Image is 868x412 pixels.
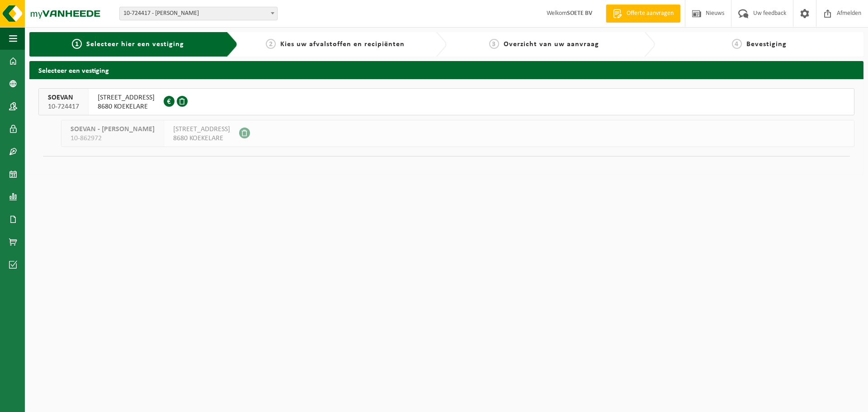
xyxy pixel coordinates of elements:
span: Kies uw afvalstoffen en recipiënten [280,41,405,48]
span: SOEVAN [48,93,79,102]
span: 3 [489,39,499,49]
span: 8680 KOEKELARE [98,102,155,111]
span: 8680 KOEKELARE [173,134,230,143]
span: [STREET_ADDRESS] [173,125,230,134]
span: SOEVAN - [PERSON_NAME] [71,125,155,134]
span: Offerte aanvragen [624,9,676,18]
strong: SOETE BV [567,10,592,17]
span: Selecteer hier een vestiging [86,41,184,48]
span: 1 [72,39,82,49]
span: Overzicht van uw aanvraag [504,41,599,48]
h2: Selecteer een vestiging [29,61,863,79]
button: SOEVAN 10-724417 [STREET_ADDRESS]8680 KOEKELARE [38,88,854,115]
span: 10-724417 - SOEVAN - KOEKELARE [120,7,277,20]
span: 10-724417 - SOEVAN - KOEKELARE [119,7,278,20]
span: 10-724417 [48,102,79,111]
span: [STREET_ADDRESS] [98,93,155,102]
a: Offerte aanvragen [606,5,680,23]
span: 2 [266,39,276,49]
span: 10-862972 [71,134,155,143]
span: 4 [732,39,742,49]
span: Bevestiging [746,41,787,48]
